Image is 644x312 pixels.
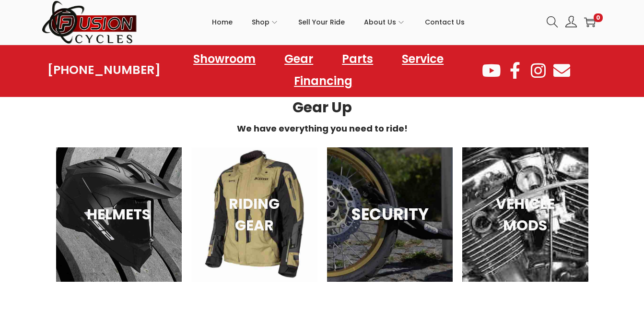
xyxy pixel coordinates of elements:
[212,0,233,44] a: Home
[138,0,539,44] nav: Primary navigation
[191,147,317,282] a: RIDING GEAR
[212,10,233,34] span: Home
[275,48,323,70] a: Gear
[56,147,182,282] a: HELMETS
[298,0,345,44] a: Sell Your Ride
[392,48,453,70] a: Service
[339,203,441,227] h3: SECURITY
[184,48,265,70] a: Showroom
[425,10,465,34] span: Contact Us
[479,193,572,236] h3: VEHICLE MODS
[584,16,596,28] a: 0
[252,10,269,34] span: Shop
[364,0,406,44] a: About Us
[298,10,345,34] span: Sell Your Ride
[462,147,588,282] a: VEHICLE MODS
[73,204,165,225] h3: HELMETS
[327,147,453,282] a: SECURITY
[51,100,593,115] h3: Gear Up
[252,0,279,44] a: Shop
[425,0,465,44] a: Contact Us
[364,10,396,34] span: About Us
[47,63,161,77] a: [PHONE_NUMBER]
[332,48,383,70] a: Parts
[284,70,362,92] a: Financing
[161,48,480,92] nav: Menu
[51,124,593,133] h6: We have everything you need to ride!
[208,193,301,236] h3: RIDING GEAR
